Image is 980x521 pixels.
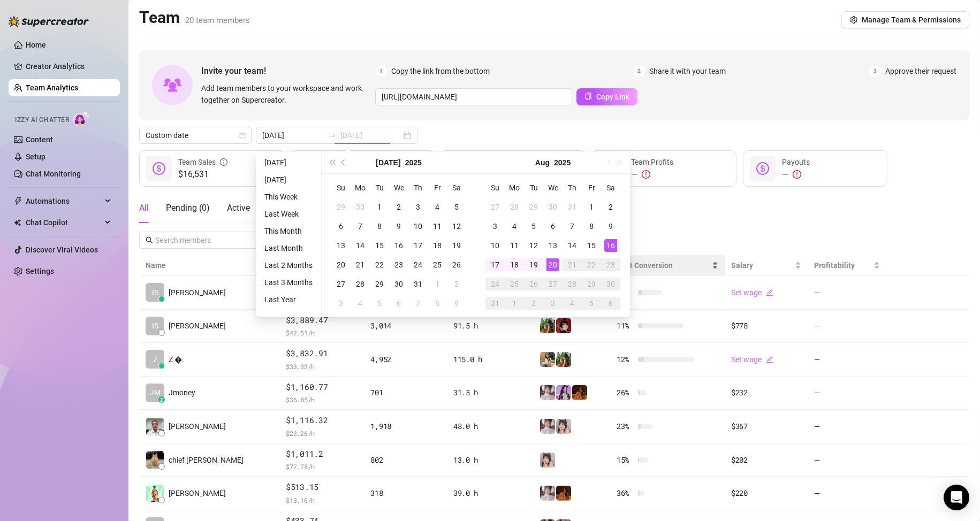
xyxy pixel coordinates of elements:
div: 15 [585,239,598,252]
td: 2025-07-09 [389,217,408,236]
span: Active [227,203,250,213]
div: 29 [335,201,347,213]
input: Start date [262,129,323,141]
td: 2025-07-07 [351,217,370,236]
span: Copy the link from the bottom [391,65,490,77]
input: End date [340,129,401,141]
td: 2025-07-25 [428,255,447,274]
div: 18 [431,239,444,252]
span: $3,889.47 [286,314,358,327]
div: 25 [431,258,444,271]
td: 2025-07-10 [408,217,428,236]
img: Chat Copilot [14,219,21,226]
div: 23 [604,258,617,271]
div: 27 [546,278,559,290]
div: 28 [508,201,521,213]
div: 7 [354,220,367,233]
div: 21 [566,258,579,271]
div: 28 [354,278,367,290]
td: 2025-07-19 [447,236,466,255]
span: Salary [731,261,753,270]
th: We [389,178,408,197]
img: Sabrina [556,352,571,367]
td: 2025-09-05 [582,294,601,313]
div: 19 [450,239,463,252]
div: 4 [431,201,444,213]
div: 1 [508,297,521,310]
div: 14 [354,239,367,252]
td: 2025-07-16 [389,236,408,255]
span: JM [150,387,161,399]
span: Name [146,259,264,271]
div: 26 [527,278,540,290]
td: 2025-08-27 [543,274,563,294]
div: Pending ( 0 ) [166,202,210,214]
td: 2025-08-08 [428,294,447,313]
span: setting [850,16,857,24]
div: 12 [450,220,463,233]
img: Sabrina [540,318,555,333]
td: — [808,343,886,377]
input: Search members [155,234,243,246]
div: 20 [546,258,559,271]
td: 2025-08-09 [447,294,466,313]
div: 15 [373,239,386,252]
span: Z �. [169,354,184,365]
a: Creator Analytics [26,58,111,75]
td: 2025-08-31 [485,294,505,313]
div: 21 [354,258,367,271]
span: [PERSON_NAME] [169,320,226,332]
div: 14 [566,239,579,252]
td: 2025-08-17 [485,255,505,274]
td: 2025-08-16 [601,236,620,255]
div: 4,952 [370,354,440,365]
span: 20 team members [185,16,250,25]
div: 6 [546,220,559,233]
a: Team Analytics [26,83,78,92]
span: exclamation-circle [642,170,650,179]
th: Mo [351,178,370,197]
span: $16,531 [178,168,227,181]
span: exclamation-circle [793,170,801,179]
div: 28 [566,278,579,290]
th: Name [139,255,279,276]
div: 16 [604,239,617,252]
div: 26 [450,258,463,271]
span: to [328,131,336,140]
div: 4 [508,220,521,233]
img: PantheraX [572,385,587,400]
td: 2025-07-22 [370,255,389,274]
div: 30 [354,201,367,213]
td: 2025-08-29 [582,274,601,294]
span: Team Profits [631,158,673,166]
td: 2025-08-08 [582,217,601,236]
td: 2025-08-06 [543,217,563,236]
li: Last 3 Months [260,276,317,289]
span: Custom date [146,127,245,143]
td: 2025-06-29 [331,197,351,217]
th: Th [563,178,582,197]
td: 2025-07-28 [505,197,524,217]
td: 2025-08-14 [563,236,582,255]
img: Kisa [556,385,571,400]
div: 25 [508,278,521,290]
th: Su [485,178,505,197]
div: 6 [335,220,347,233]
div: 2 [450,278,463,290]
span: edit [766,289,773,296]
div: 17 [412,239,424,252]
th: Mo [505,178,524,197]
span: Profitability [814,261,855,270]
td: 2025-09-06 [601,294,620,313]
div: 16 [392,239,405,252]
span: thunderbolt [14,197,22,205]
td: 2025-07-18 [428,236,447,255]
h2: Team [139,7,250,28]
div: 18 [508,258,521,271]
td: 2025-07-29 [524,197,543,217]
img: Miss [556,318,571,333]
div: 5 [373,297,386,310]
td: 2025-08-12 [524,236,543,255]
span: search [146,236,153,244]
td: 2025-07-31 [563,197,582,217]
